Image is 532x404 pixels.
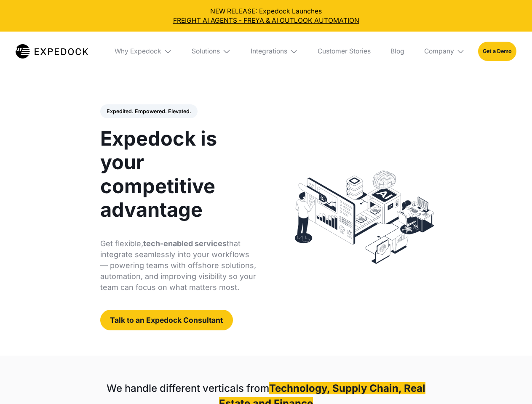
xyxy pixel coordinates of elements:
a: Customer Stories [311,32,377,71]
div: Integrations [251,47,287,56]
div: Integrations [244,32,305,71]
div: Solutions [185,32,238,71]
div: Why Expedock [108,32,179,71]
strong: tech-enabled services [143,239,227,248]
div: Why Expedock [115,47,161,56]
div: Solutions [192,47,220,56]
div: NEW RELEASE: Expedock Launches [7,7,526,25]
a: Talk to an Expedock Consultant [100,310,233,330]
div: Company [417,32,471,71]
div: Company [424,47,454,56]
a: FREIGHT AI AGENTS - FREYA & AI OUTLOOK AUTOMATION [7,16,526,25]
a: Get a Demo [478,42,516,61]
h1: Expedock is your competitive advantage [100,127,257,221]
p: Get flexible, that integrate seamlessly into your workflows — powering teams with offshore soluti... [100,238,257,293]
strong: We handle different verticals from [107,382,269,394]
a: Blog [384,32,411,71]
